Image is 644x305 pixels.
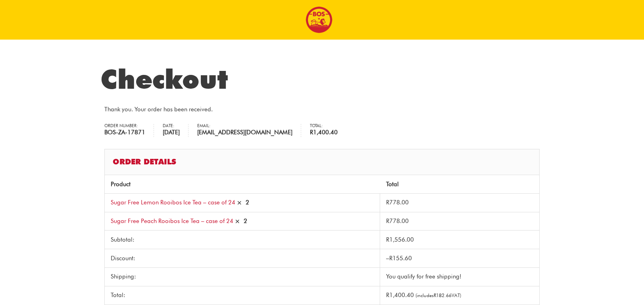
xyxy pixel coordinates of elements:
[104,105,540,114] p: Thank you. Your order has been received.
[386,199,389,206] span: R
[415,292,461,298] small: (includes VAT)
[310,129,313,136] span: R
[310,129,338,136] bdi: 1,400.40
[105,175,380,193] th: Product
[111,217,233,225] a: Sugar Free Peach Rooibos Ice Tea – case of 24
[310,124,346,137] li: Total:
[386,292,414,299] span: 1,400.40
[163,124,188,137] li: Date:
[104,149,540,175] h2: Order details
[380,175,540,193] th: Total
[380,249,540,267] td: –
[386,236,389,243] span: R
[105,267,380,286] th: Shipping:
[380,267,540,286] td: You qualify for free shipping!
[105,230,380,249] th: Subtotal:
[163,128,180,137] strong: [DATE]
[197,124,301,137] li: Email:
[105,286,380,305] th: Total:
[389,255,412,262] span: 155.60
[104,128,145,137] strong: BOS-ZA-17871
[386,217,389,225] span: R
[235,217,247,225] strong: × 2
[197,128,292,137] strong: [EMAIL_ADDRESS][DOMAIN_NAME]
[386,217,409,225] bdi: 778.00
[105,249,380,267] th: Discount:
[386,292,389,299] span: R
[104,124,154,137] li: Order number:
[386,199,409,206] bdi: 778.00
[100,63,544,95] h1: Checkout
[306,6,333,33] img: BOS logo finals-200px
[237,199,249,206] strong: × 2
[386,236,414,243] span: 1,556.00
[389,255,392,262] span: R
[434,292,436,298] span: R
[111,199,235,206] a: Sugar Free Lemon Rooibos Ice Tea – case of 24
[434,292,452,298] span: 182.66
